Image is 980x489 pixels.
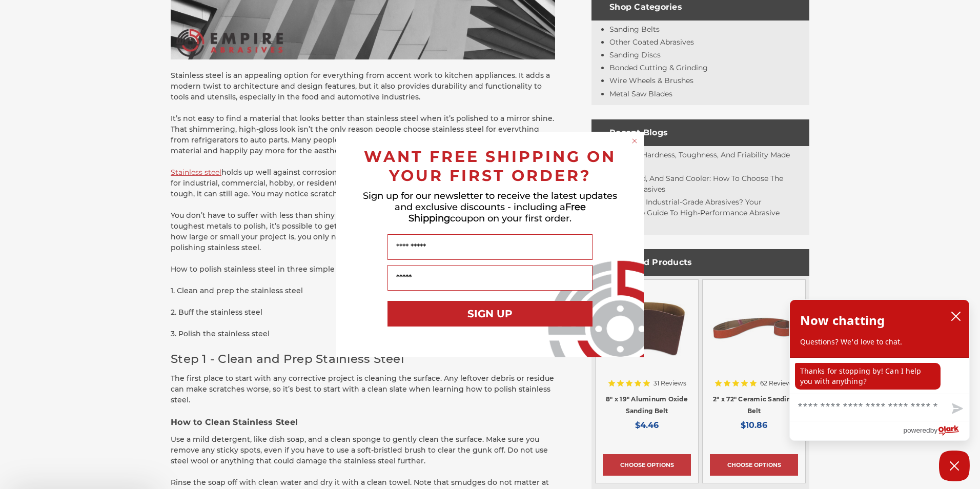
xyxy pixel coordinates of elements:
[409,201,586,224] span: Free Shipping
[790,358,969,394] div: chat
[903,421,969,440] a: Powered by Olark
[800,310,885,331] h2: Now chatting
[789,299,970,441] div: olark chatbox
[629,136,640,146] button: Close dialog
[948,309,964,324] button: close chatbox
[903,424,930,437] span: powered
[944,397,969,421] button: Send message
[795,363,941,390] p: Thanks for stopping by! Can I help you with anything?
[800,337,959,347] p: Questions? We'd love to chat.
[387,301,593,327] button: SIGN UP
[364,147,616,185] span: WANT FREE SHIPPING ON YOUR FIRST ORDER?
[939,451,970,481] button: Close Chatbox
[930,424,937,437] span: by
[363,190,617,224] span: Sign up for our newsletter to receive the latest updates and exclusive discounts - including a co...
